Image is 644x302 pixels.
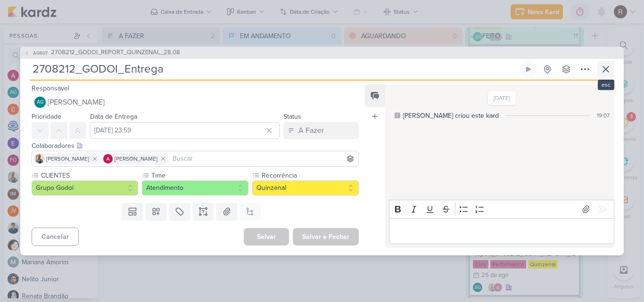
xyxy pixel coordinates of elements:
p: AG [37,100,44,105]
button: AG607 2708212_GODOI_REPORT_QUINZENAL_28.08 [24,48,180,57]
label: CLIENTES [40,171,138,180]
span: [PERSON_NAME] [115,155,157,163]
label: Responsável [32,84,69,92]
button: A Fazer [283,122,359,139]
button: AG [PERSON_NAME] [32,94,359,111]
div: Aline Gimenez Graciano [34,97,46,108]
span: [PERSON_NAME] [48,97,105,108]
label: Recorrência [261,171,359,180]
div: esc [598,80,614,90]
label: Status [283,113,301,121]
div: Colaboradores [32,141,359,151]
button: Quinzenal [252,180,359,196]
input: Buscar [171,153,356,164]
div: A Fazer [298,125,324,136]
button: Cancelar [32,228,79,246]
div: 19:07 [597,111,610,120]
input: Select a date [90,122,280,139]
span: AG607 [32,49,49,57]
span: [PERSON_NAME] [46,155,89,163]
label: Time [150,171,248,180]
input: Kard Sem Título [30,61,518,78]
button: Atendimento [142,180,248,196]
button: Grupo Godoi [32,180,138,196]
img: Alessandra Gomes [103,154,113,163]
span: 2708212_GODOI_REPORT_QUINZENAL_28.08 [51,48,180,57]
img: Iara Santos [35,154,44,163]
div: Ligar relógio [525,65,532,73]
label: Data de Entrega [90,113,137,121]
div: Editor toolbar [389,200,614,218]
label: Prioridade [32,113,61,121]
div: [PERSON_NAME] criou este kard [403,111,499,121]
div: Editor editing area: main [389,218,614,244]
